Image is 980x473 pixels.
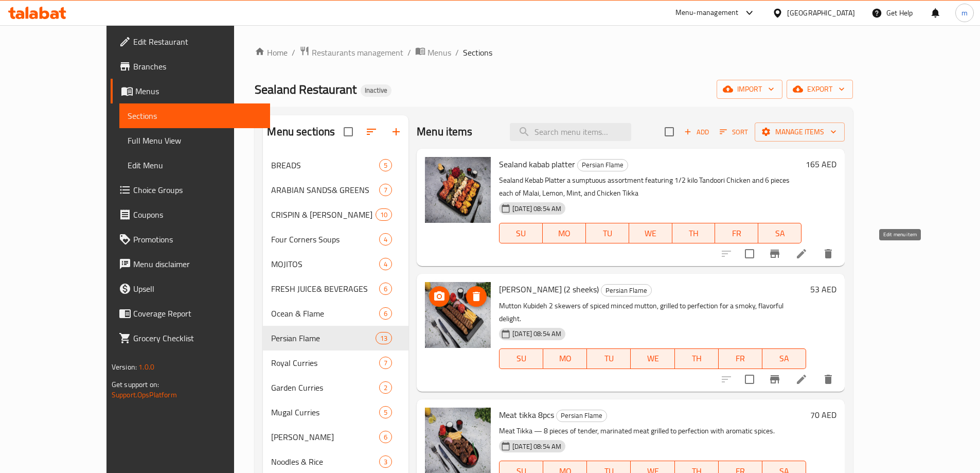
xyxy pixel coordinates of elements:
a: Upsell [111,276,270,301]
h6: 165 AED [806,157,836,171]
div: Persian Flame [601,284,652,296]
div: items [376,332,392,344]
span: Add [683,126,710,138]
a: Grocery Checklist [111,326,270,351]
div: items [379,307,392,320]
div: Royal Curries7 [263,351,408,375]
span: Choice Groups [133,184,262,196]
span: Mugal Curries [271,406,379,418]
a: Menus [111,79,270,103]
span: Edit Menu [128,159,262,171]
span: Select section [658,121,680,143]
span: Sections [128,110,262,122]
button: export [787,80,853,99]
div: items [379,357,392,369]
span: Persian Flame [557,410,607,422]
span: Add item [680,124,713,140]
span: 10 [376,210,391,220]
div: Menu-management [675,7,739,19]
button: SU [499,223,543,243]
div: Persian Flame [271,332,375,344]
span: Grocery Checklist [133,332,262,344]
div: items [379,159,392,171]
span: 1.0.0 [138,360,154,374]
span: 6 [380,309,391,319]
a: Edit Menu [119,153,270,178]
span: Upsell [133,283,262,295]
span: 13 [376,334,391,343]
span: Select all sections [337,121,359,143]
span: Sealand Restaurant [255,78,357,101]
a: Edit menu item [795,373,808,386]
button: delete image [466,286,487,307]
span: TU [590,226,625,241]
span: ARABIAN SANDS& GREENS [271,184,379,196]
li: / [407,46,411,59]
span: Restaurants management [312,46,403,59]
span: [DATE] 08:54 AM [508,204,565,214]
span: import [725,83,774,96]
span: MO [547,351,583,366]
button: MO [543,223,586,243]
div: Ocean & Flame [271,307,379,320]
div: ARABIAN SANDS& GREENS7 [263,178,408,202]
button: TU [587,348,631,369]
div: items [379,283,392,295]
a: Promotions [111,227,270,252]
span: WE [633,226,668,241]
span: Persian Flame [578,159,628,171]
span: [PERSON_NAME] (2 sheeks) [499,282,599,297]
div: items [379,406,392,418]
button: TH [675,348,719,369]
div: [GEOGRAPHIC_DATA] [787,7,855,19]
nav: breadcrumb [255,46,853,59]
span: SA [762,226,797,241]
a: Restaurants management [299,46,403,59]
span: Royal Curries [271,357,379,369]
button: Add [680,124,713,140]
button: Branch-specific-item [762,241,787,266]
span: Four Corners Soups [271,233,379,246]
li: / [292,46,295,59]
button: Branch-specific-item [762,367,787,392]
span: Coupons [133,208,262,221]
span: Sealand kabab platter [499,156,575,172]
span: 2 [380,383,391,393]
span: Sort [720,126,748,138]
span: WE [635,351,670,366]
span: 3 [380,457,391,467]
span: Select to update [739,369,760,390]
button: delete [816,241,841,266]
a: Full Menu View [119,128,270,153]
span: TH [679,351,715,366]
span: 6 [380,432,391,442]
span: Get support on: [112,378,159,391]
button: FR [715,223,758,243]
span: MOJITOS [271,258,379,270]
span: Branches [133,60,262,73]
a: Menu disclaimer [111,252,270,276]
h2: Menu items [417,124,473,139]
button: TU [586,223,629,243]
p: Meat Tikka — 8 pieces of tender, marinated meat grilled to perfection with aromatic spices. [499,425,806,437]
span: Select to update [739,243,760,265]
span: SU [504,226,539,241]
div: items [379,233,392,246]
button: Sort [717,124,751,140]
div: items [376,208,392,221]
a: Coupons [111,202,270,227]
div: Garden Curries [271,381,379,394]
div: FRESH JUICE& BEVERAGES [271,283,379,295]
h6: 53 AED [810,282,836,296]
h2: Menu sections [267,124,335,139]
span: Menu disclaimer [133,258,262,270]
div: Persian Flame13 [263,326,408,351]
div: items [379,431,392,443]
div: Persian Flame [577,159,628,171]
div: [PERSON_NAME]6 [263,425,408,449]
span: 5 [380,161,391,170]
span: 4 [380,259,391,269]
span: 7 [380,185,391,195]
